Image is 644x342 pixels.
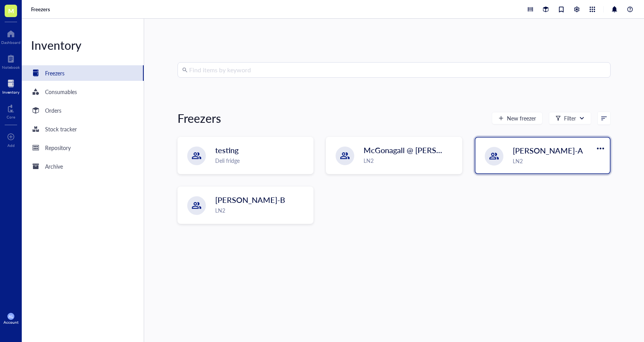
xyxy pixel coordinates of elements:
[564,114,576,122] div: Filter
[492,112,543,124] button: New freezer
[2,90,19,94] div: Inventory
[22,103,144,118] a: Orders
[45,125,77,133] div: Stock tracker
[3,320,19,325] div: Account
[22,121,144,137] a: Stock tracker
[364,156,457,165] div: LN2
[2,77,19,94] a: Inventory
[22,84,144,99] a: Consumables
[364,145,477,155] span: McGonagall @ [PERSON_NAME]
[215,206,308,215] div: LN2
[2,52,20,70] a: Notebook
[22,65,144,81] a: Freezers
[45,87,77,96] div: Consumables
[8,6,14,16] span: M
[215,194,285,205] span: [PERSON_NAME]-B
[22,140,144,155] a: Repository
[7,102,15,119] a: Core
[45,69,64,77] div: Freezers
[22,37,144,53] div: Inventory
[31,6,52,13] a: Freezers
[215,145,238,155] span: testing
[1,40,21,45] div: Dashboard
[513,157,605,165] div: LN2
[45,143,71,152] div: Repository
[7,115,15,119] div: Core
[513,145,583,156] span: [PERSON_NAME]-A
[22,159,144,174] a: Archive
[507,115,536,121] span: New freezer
[7,143,15,148] div: Add
[45,106,61,115] div: Orders
[2,65,20,70] div: Notebook
[45,162,63,171] div: Archive
[178,110,221,126] div: Freezers
[9,314,13,319] span: AL
[215,156,308,165] div: Deli fridge
[1,28,21,45] a: Dashboard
